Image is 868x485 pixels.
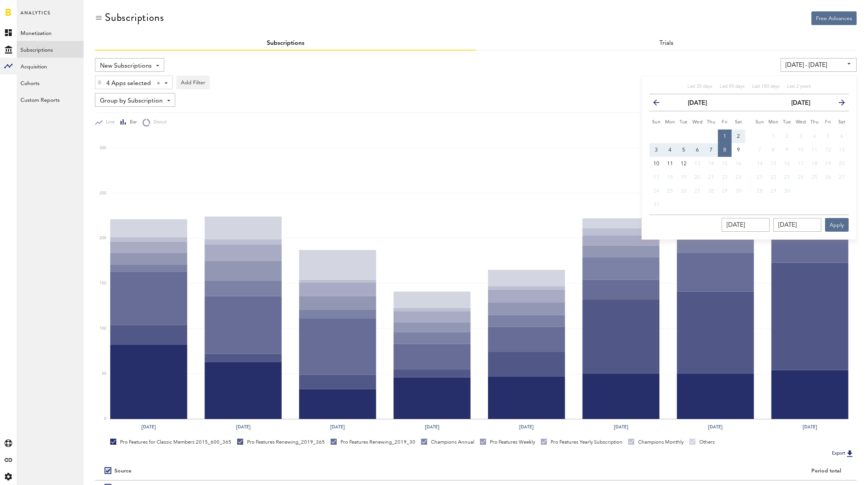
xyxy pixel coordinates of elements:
[811,147,817,153] span: 11
[100,327,106,331] text: 100
[825,218,849,232] button: Apply
[825,147,831,153] span: 12
[811,161,817,166] span: 18
[794,143,808,157] button: 10
[103,119,115,126] span: Line
[813,134,816,139] span: 4
[485,468,841,474] div: Period total
[758,147,761,153] span: 7
[840,134,843,139] span: 6
[17,91,84,108] a: Custom Reports
[827,134,830,139] span: 5
[480,439,535,446] div: Pro Features Weekly
[723,147,726,153] span: 8
[331,423,345,430] text: [DATE]
[811,175,817,180] span: 25
[752,84,779,89] span: Last 180 days
[780,130,794,143] button: 2
[425,423,439,430] text: [DATE]
[668,147,672,153] span: 4
[688,100,707,106] strong: [DATE]
[692,120,703,125] small: Wednesday
[757,161,763,166] span: 14
[236,423,250,430] text: [DATE]
[732,130,745,143] button: 2
[772,134,775,139] span: 1
[680,120,688,125] small: Tuesday
[845,449,854,458] img: Export
[667,188,673,194] span: 25
[691,184,704,198] button: 27
[798,161,804,166] span: 17
[653,202,659,207] span: 31
[682,147,685,153] span: 5
[95,76,104,89] div: Delete
[114,468,131,474] div: Source
[718,143,732,157] button: 8
[821,171,835,184] button: 26
[677,143,691,157] button: 5
[767,157,780,171] button: 15
[767,184,780,198] button: 29
[808,130,821,143] button: 4
[614,423,628,430] text: [DATE]
[732,171,745,184] button: 23
[17,58,84,74] a: Acquisition
[798,175,804,180] span: 24
[141,423,156,430] text: [DATE]
[737,134,740,139] span: 2
[653,188,659,194] span: 24
[780,143,794,157] button: 9
[694,161,700,166] span: 13
[732,157,745,171] button: 16
[687,84,712,89] span: Last 30 days
[770,161,776,166] span: 15
[649,198,663,212] button: 31
[718,184,732,198] button: 29
[707,120,716,125] small: Thursday
[150,119,166,126] span: Donut
[704,184,718,198] button: 28
[653,161,659,166] span: 10
[722,161,728,166] span: 15
[794,171,808,184] button: 24
[737,147,740,153] span: 9
[799,134,802,139] span: 3
[753,157,767,171] button: 14
[772,147,775,153] span: 8
[722,175,728,180] span: 22
[718,130,732,143] button: 1
[677,184,691,198] button: 26
[839,147,845,153] span: 13
[649,143,663,157] button: 3
[681,175,687,180] span: 19
[17,74,84,91] a: Cohorts
[735,120,742,125] small: Saturday
[796,120,806,125] small: Wednesday
[808,157,821,171] button: 18
[735,175,741,180] span: 23
[720,84,744,89] span: Last 90 days
[691,171,704,184] button: 20
[127,119,137,126] span: Bar
[835,143,849,157] button: 13
[17,41,84,58] a: Subscriptions
[710,147,713,153] span: 7
[331,439,415,446] div: Pro Features Renewing_2019_30
[735,161,741,166] span: 16
[735,188,741,194] span: 30
[839,175,845,180] span: 27
[718,157,732,171] button: 15
[830,449,857,458] button: Export
[718,171,732,184] button: 22
[21,8,51,24] span: Analytics
[708,423,723,430] text: [DATE]
[704,143,718,157] button: 7
[704,157,718,171] button: 14
[753,143,767,157] button: 7
[821,143,835,157] button: 12
[694,175,700,180] span: 20
[753,171,767,184] button: 21
[176,76,210,89] button: Add Filter
[756,120,764,125] small: Sunday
